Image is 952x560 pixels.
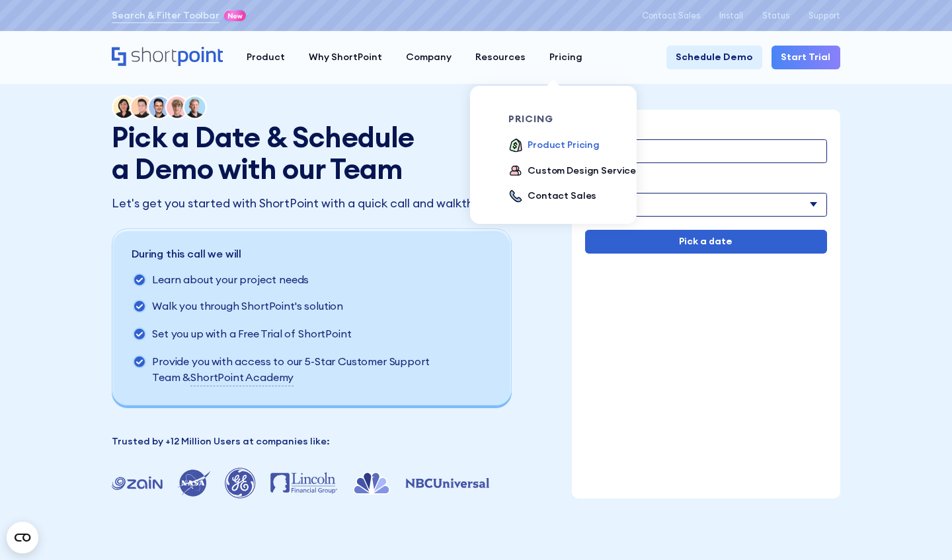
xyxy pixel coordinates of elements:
iframe: Chat Widget [886,497,952,560]
div: Custom Design Service [528,164,636,178]
a: Start Trial [772,46,840,69]
div: Product Pricing [528,138,600,153]
a: Why ShortPoint [297,46,394,69]
a: Search & Filter Toolbar [112,9,219,23]
a: Pricing [537,46,594,69]
div: Why ShortPoint [309,50,382,65]
label: Name [585,123,827,137]
div: Contact Sales [528,189,596,203]
a: Product [235,46,297,69]
input: Pick a date [585,230,827,254]
label: Country [585,176,827,191]
input: full name [585,139,827,163]
p: Let's get you started with ShortPoint with a quick call and walkthrough [112,194,514,212]
div: Company [406,50,452,65]
div: pricing [508,114,642,123]
a: Product Pricing [508,138,600,154]
a: Support [809,11,840,20]
a: Custom Design Service [508,164,636,180]
p: Provide you with access to our 5-Star Customer Support Team & [152,353,454,386]
a: Company [394,46,463,69]
p: During this call we will [132,246,454,262]
h1: Pick a Date & Schedule a Demo with our Team [112,122,426,184]
a: Home [112,47,222,67]
div: Pricing [549,50,582,65]
p: Learn about your project needs [152,271,309,289]
p: Set you up with a Free Trial of ShortPoint [152,326,351,343]
a: Contact Sales [642,11,700,20]
p: Trusted by +12 Million Users at companies like: [112,435,514,449]
a: ShortPoint Academy [190,369,294,386]
a: Schedule Demo [666,46,762,69]
p: Walk you through ShortPoint's solution [152,298,343,316]
form: Demo Form [585,123,827,254]
a: Contact Sales [508,189,596,205]
a: Resources [463,46,537,69]
a: Install [719,11,743,20]
a: Status [762,11,789,20]
div: Resources [475,50,526,65]
button: Open CMP widget [7,522,38,553]
div: Product [247,50,285,65]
